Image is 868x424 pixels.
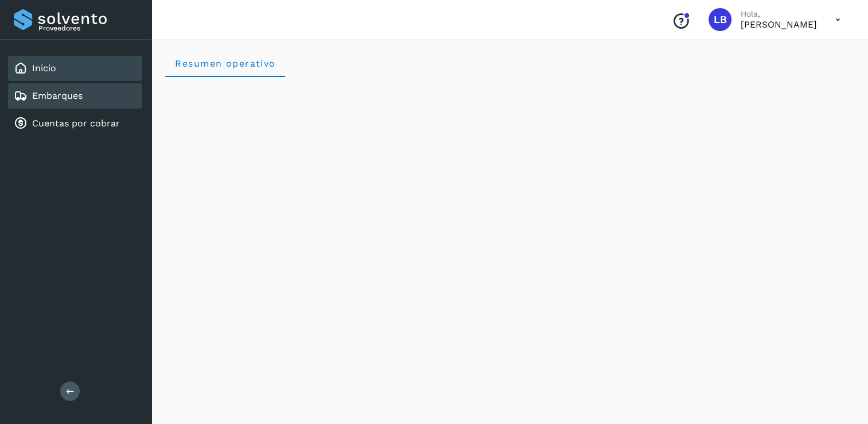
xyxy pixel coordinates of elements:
span: Resumen operativo [174,58,276,69]
div: Embarques [8,83,142,109]
div: Cuentas por cobrar [8,111,142,136]
a: Embarques [32,90,83,101]
a: Cuentas por cobrar [32,118,120,129]
p: Leticia Bolaños Serrano [741,19,817,30]
a: Inicio [32,63,56,74]
p: Proveedores [38,24,138,32]
div: Inicio [8,56,142,81]
p: Hola, [741,9,817,19]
